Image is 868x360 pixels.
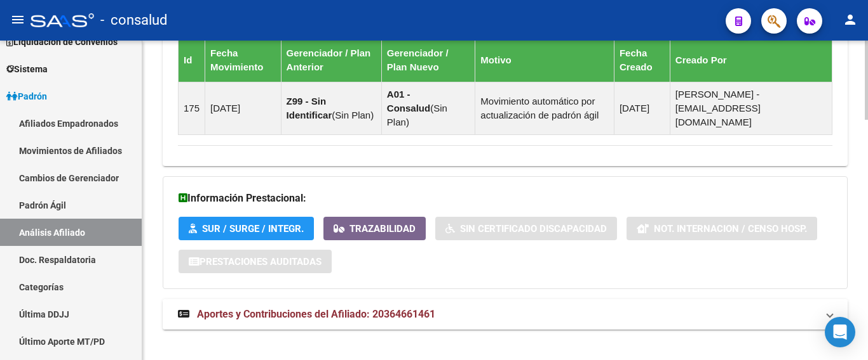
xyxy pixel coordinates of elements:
span: SUR / SURGE / INTEGR. [202,223,304,235]
td: [DATE] [614,82,670,134]
th: Fecha Movimiento [205,38,281,82]
button: SUR / SURGE / INTEGR. [179,217,314,240]
mat-icon: menu [10,12,25,27]
th: Id [179,38,205,82]
span: Padrón [6,89,47,103]
mat-icon: person [843,12,858,27]
th: Gerenciador / Plan Anterior [281,38,381,82]
span: - consalud [100,6,167,34]
span: Aportes y Contribuciones del Afiliado: 20364661461 [197,308,435,320]
h3: Información Prestacional: [179,190,832,207]
button: Not. Internacion / Censo Hosp. [627,217,817,240]
td: Movimiento automático por actualización de padrón ágil [475,82,614,134]
th: Creado Por [670,38,832,82]
td: 175 [179,82,205,134]
mat-expansion-panel-header: Aportes y Contribuciones del Afiliado: 20364661461 [163,299,848,330]
td: [PERSON_NAME] - [EMAIL_ADDRESS][DOMAIN_NAME] [670,82,832,134]
span: Sin Plan [387,103,447,127]
strong: A01 - Consalud [387,89,430,113]
th: Motivo [475,38,614,82]
strong: Z99 - Sin Identificar [287,96,332,120]
button: Prestaciones Auditadas [179,250,332,273]
span: Liquidación de Convenios [6,35,118,49]
th: Gerenciador / Plan Nuevo [381,38,475,82]
td: ( ) [281,82,381,134]
span: Trazabilidad [349,223,416,235]
div: Open Intercom Messenger [825,317,855,347]
span: Sistema [6,62,48,76]
td: [DATE] [205,82,281,134]
span: Sin Certificado Discapacidad [460,223,607,235]
span: Prestaciones Auditadas [200,256,322,267]
th: Fecha Creado [614,38,670,82]
button: Sin Certificado Discapacidad [435,217,617,240]
span: Sin Plan [335,110,370,120]
span: Not. Internacion / Censo Hosp. [654,223,807,235]
td: ( ) [381,82,475,134]
button: Trazabilidad [323,217,426,240]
